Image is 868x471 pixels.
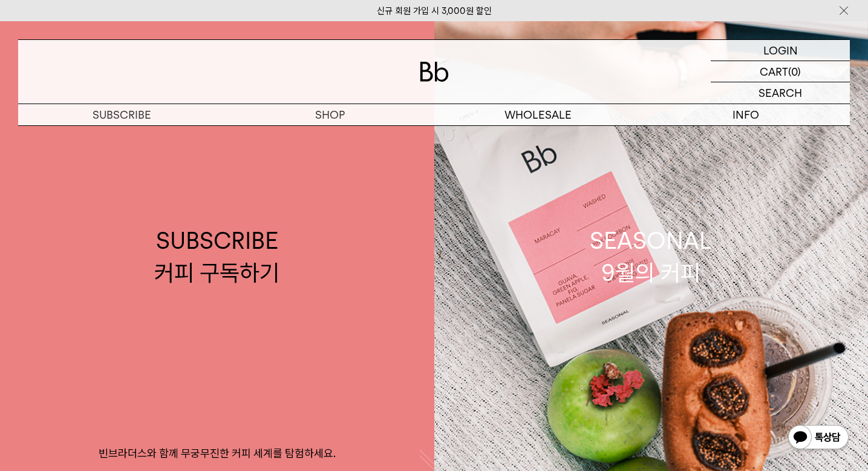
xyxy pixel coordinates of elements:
[788,61,801,82] p: (0)
[787,424,850,453] img: 카카오톡 채널 1:1 채팅 버튼
[642,104,850,125] p: INFO
[763,40,798,61] p: LOGIN
[711,40,850,61] a: LOGIN
[590,225,712,289] div: SEASONAL 9월의 커피
[759,82,802,104] p: SEARCH
[711,61,850,82] a: CART (0)
[226,104,434,125] a: SHOP
[760,61,788,82] p: CART
[377,5,492,16] a: 신규 회원 가입 시 3,000원 할인
[420,62,449,82] img: 로고
[18,104,226,125] a: SUBSCRIBE
[154,225,279,289] div: SUBSCRIBE 커피 구독하기
[434,104,642,125] p: WHOLESALE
